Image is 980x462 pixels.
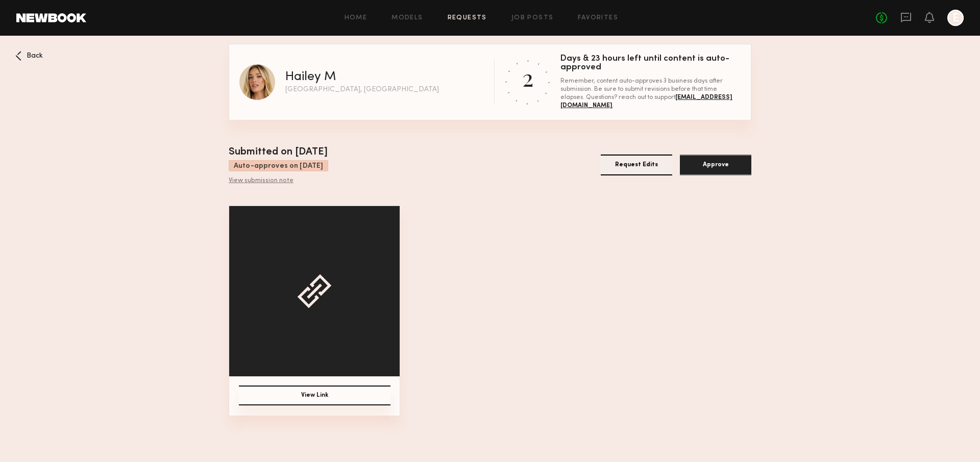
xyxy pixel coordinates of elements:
[947,10,964,26] a: E
[522,62,533,93] div: 2
[345,15,367,21] a: Home
[448,15,487,21] a: Requests
[229,160,328,171] div: Auto-approves on [DATE]
[27,53,43,60] span: Back
[239,64,275,100] img: Hailey M profile picture.
[285,86,439,93] div: [GEOGRAPHIC_DATA], [GEOGRAPHIC_DATA]
[560,77,741,110] div: Remember, content auto-approves 3 business days after submission. Be sure to submit revisions bef...
[601,155,672,175] button: Request Edits
[511,15,554,21] a: Job Posts
[229,145,328,160] div: Submitted on [DATE]
[391,15,423,21] a: Models
[578,15,618,21] a: Favorites
[560,55,741,72] div: Days & 23 hours left until content is auto-approved
[239,386,390,405] button: View Link
[285,71,336,84] div: Hailey M
[229,177,328,185] div: View submission note
[680,155,751,175] button: Approve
